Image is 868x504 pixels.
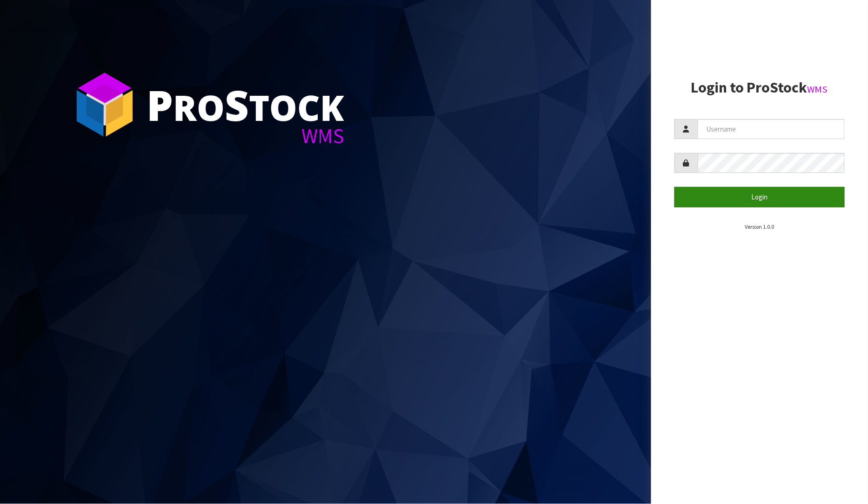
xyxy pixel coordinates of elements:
[225,76,249,133] span: S
[745,223,774,230] small: Version 1.0.0
[674,187,845,207] button: Login
[147,126,344,146] div: WMS
[808,83,828,95] small: WMS
[70,70,140,139] img: ProStock Cube
[698,119,845,139] input: Username
[147,76,173,133] span: P
[674,80,845,96] h2: Login to ProStock
[147,84,344,126] div: ro tock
